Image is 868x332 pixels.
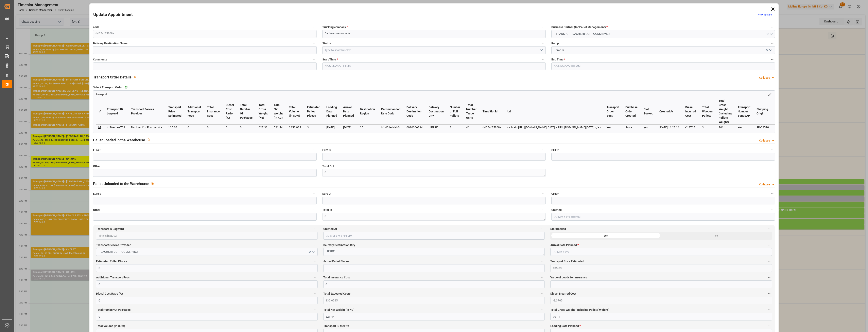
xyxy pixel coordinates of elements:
button: Arrival Date Planned * [767,242,772,248]
button: Other [311,163,317,169]
button: Actual Pallet Places [539,259,545,264]
div: Collapse [759,76,770,80]
button: Euro C [540,147,546,152]
th: Url [504,98,604,125]
button: Delivery Destination City [539,242,545,248]
span: Other [93,208,100,212]
th: Loading Date Planned [323,98,340,125]
button: Delivery Destination Name [311,41,317,46]
span: Business Partner (for Pallet Management) [551,25,608,29]
span: Transport ID Logward [96,227,124,231]
button: Transport Service Provider [312,242,318,248]
span: Diesel Cost Ratio (%) [96,292,123,296]
button: open menu [551,30,775,38]
button: Additional Transport Fees [312,275,318,280]
span: CHEP [551,148,559,152]
th: Total Insurance Cost [204,98,223,125]
button: code [311,24,317,30]
div: 0 [188,125,201,130]
th: Delivery Destination Country [772,98,793,125]
th: Slot Booked [641,98,656,125]
button: Slot Booked [767,226,772,232]
input: Type to search/select [551,46,775,54]
span: CHEP [551,192,559,196]
th: Total Volume (in CDM) [286,98,304,125]
span: Transport Service Provider [96,243,131,247]
div: Dachser Cof Foodservice [131,125,162,130]
a: transport [96,92,107,96]
input: DD-MM-YYYY HH:MM [323,232,545,240]
div: 0010006894 [406,125,423,130]
div: 46 [466,125,476,130]
span: Transport Price Estimated [550,259,584,263]
span: Slot Booked [550,227,566,231]
span: Other [93,164,100,168]
span: Created At [323,227,337,231]
textarea: Dachser messagerie [322,30,546,38]
div: 4f46ecbea703 [107,125,125,130]
div: 6fb401ed4ab0 [381,125,400,130]
th: Total Number Of Packages [237,98,256,125]
button: Other [311,207,317,213]
span: End Time [551,57,565,62]
div: Yes [607,125,619,130]
button: Status [540,41,546,46]
th: Total Gross Weight (Kg) [256,98,271,125]
textarea: 0 [322,213,546,221]
span: Euro B [93,148,101,152]
h2: Transport Order Details [93,74,132,80]
button: Total Volume (in CDM) [312,323,318,329]
span: Estimated Pallet Places [96,259,127,263]
th: Estimated Pallet Places [304,98,323,125]
button: Transport ID Logward [312,226,318,232]
th: Purchase Order Created [622,98,641,125]
button: Total Gross Weight (Including Pallets' Weight) [767,307,772,312]
th: Transport Service Provider [128,98,165,125]
span: Transport ID Melitta [323,324,349,328]
span: Total In [322,208,332,212]
button: Start Time * [540,57,546,62]
th: Destination Region [357,98,378,125]
input: DD-MM-YYYY [550,248,772,256]
button: Euro C [540,191,546,196]
div: d435af85908a [483,125,501,130]
span: Trucking company [322,25,348,29]
button: Value of goods for Insurance [767,275,772,280]
div: <a href='[URL][DOMAIN_NAME][DATE]'> [URL][DOMAIN_NAME][DATE] </a> [507,125,601,130]
textarea: LIFFRE [323,248,545,256]
div: 521.44 [274,125,283,130]
span: Ramp [551,41,559,45]
button: End Time * [770,57,775,62]
span: Delivery Destination City [323,243,355,247]
textarea: 0 [322,169,546,177]
th: Arrival Date Planned [340,98,357,125]
th: Total Wooden Pallets [699,98,716,125]
div: 3 [702,125,713,130]
button: Transport Price Estimated [767,259,772,264]
span: DACHSER COF FOODSERVICE [99,250,140,254]
span: Total Net Weight (in KG) [323,308,354,312]
div: 701.1 [719,125,732,130]
span: Diesel Incurred Cost [550,292,576,296]
button: Total Net Weight (in KG) [539,307,545,312]
button: Total Insurance Cost [539,275,545,280]
th: Created At [656,98,682,125]
button: View description [132,73,139,81]
button: View description [149,180,156,187]
button: Total Expected Costs [539,291,545,296]
div: 2458.924 [289,125,301,130]
span: Status [322,41,331,45]
a: View History [758,13,772,16]
button: Euro B [311,191,317,196]
th: Delivery Destination Code [403,98,426,125]
th: TimeSlot Id [480,98,504,125]
div: Collapse [759,182,770,187]
th: Recommended Rate Code [378,98,403,125]
span: Total Out [322,164,334,168]
div: 3 [307,125,320,130]
span: Total Insurance Cost [323,275,350,280]
button: Created [770,207,775,213]
div: FR-02570 [757,125,769,130]
th: Additional Transport Fees [185,98,204,125]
